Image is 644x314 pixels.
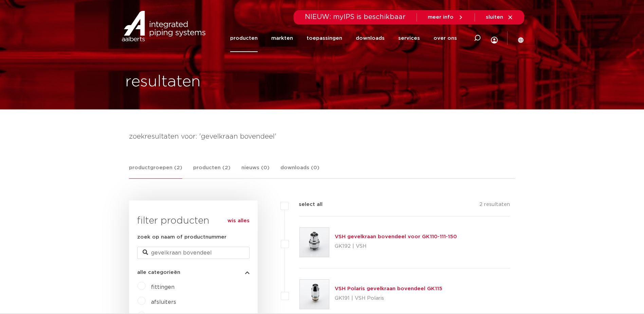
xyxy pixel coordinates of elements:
[491,22,498,54] div: my IPS
[271,24,293,52] a: markten
[300,228,329,257] img: Thumbnail for VSH gevelkraan bovendeel voor GK110-111-150
[300,280,329,309] img: Thumbnail for VSH Polaris gevelkraan bovendeel GK115
[129,131,515,142] h4: zoekresultaten voor: 'gevelkraan bovendeel'
[434,24,457,52] a: over ons
[428,14,464,20] a: meer info
[137,270,180,275] span: alle categorieën
[151,284,174,290] a: fittingen
[137,270,250,275] button: alle categorieën
[151,299,176,305] a: afsluiters
[335,293,442,304] p: GK191 | VSH Polaris
[335,241,457,252] p: GK192 | VSH
[486,14,513,20] a: sluiten
[241,164,270,178] a: nieuws (0)
[335,234,457,239] a: VSH gevelkraan bovendeel voor GK110-111-150
[137,214,250,228] h3: filter producten
[227,217,250,225] a: wis alles
[137,247,250,259] input: zoeken
[289,200,323,209] label: select all
[305,14,406,20] span: NIEUW: myIPS is beschikbaar
[428,15,454,20] span: meer info
[280,164,319,178] a: downloads (0)
[307,24,342,52] a: toepassingen
[398,24,420,52] a: services
[137,233,226,241] label: zoek op naam of productnummer
[486,15,503,20] span: sluiten
[193,164,231,178] a: producten (2)
[125,71,201,93] h1: resultaten
[230,24,457,52] nav: Menu
[335,286,442,291] a: VSH Polaris gevelkraan bovendeel GK115
[479,200,510,211] p: 2 resultaten
[356,24,385,52] a: downloads
[230,24,258,52] a: producten
[129,164,182,179] a: productgroepen (2)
